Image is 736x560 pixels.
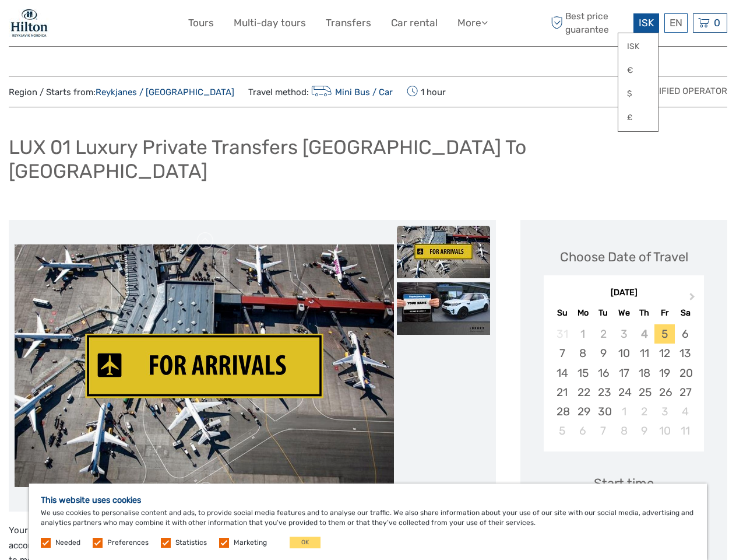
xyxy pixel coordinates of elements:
div: Choose Saturday, October 4th, 2025 [675,402,695,421]
div: Tu [593,305,614,321]
div: We [614,305,634,321]
div: Th [634,305,654,321]
div: Choose Saturday, September 6th, 2025 [675,324,695,344]
span: Region / Starts from: [9,86,234,99]
div: Choose Friday, September 26th, 2025 [654,383,675,402]
div: Choose Monday, September 29th, 2025 [573,402,593,421]
div: Not available Tuesday, September 2nd, 2025 [593,324,614,344]
div: Choose Tuesday, October 7th, 2025 [593,421,614,440]
div: Choose Friday, September 12th, 2025 [654,344,675,363]
div: Choose Wednesday, October 8th, 2025 [614,421,634,440]
div: Choose Friday, October 3rd, 2025 [654,402,675,421]
label: Needed [55,538,80,548]
a: Mini Bus / Car [309,87,393,97]
div: Choose Saturday, September 13th, 2025 [675,344,695,363]
div: Choose Sunday, September 21st, 2025 [552,383,572,402]
div: Su [552,305,572,321]
img: d17cabca94be4cdf9a944f0c6cf5d444_main_slider.jpg [15,244,394,488]
div: Sa [675,305,695,321]
span: Travel method: [248,83,393,100]
div: Choose Saturday, October 11th, 2025 [675,421,695,440]
a: £ [618,107,658,128]
div: Choose Monday, September 15th, 2025 [573,363,593,383]
div: Not available Thursday, September 4th, 2025 [634,324,654,344]
div: month 2025-09 [547,324,700,440]
span: ISK [639,17,654,29]
h1: LUX 01 Luxury Private Transfers [GEOGRAPHIC_DATA] To [GEOGRAPHIC_DATA] [9,135,727,183]
div: We use cookies to personalise content and ads, to provide social media features and to analyse ou... [29,484,707,560]
span: 1 hour [407,83,446,100]
a: Transfers [326,15,371,32]
div: Start time [594,474,654,492]
h5: This website uses cookies [41,495,695,505]
a: Tours [188,15,214,32]
a: Car rental [391,15,438,32]
div: Choose Monday, September 22nd, 2025 [573,383,593,402]
label: Statistics [175,538,207,548]
a: Multi-day tours [234,15,306,32]
div: Choose Thursday, September 25th, 2025 [634,383,654,402]
div: Choose Tuesday, September 16th, 2025 [593,363,614,383]
div: Choose Wednesday, September 17th, 2025 [614,363,634,383]
p: We're away right now. Please check back later! [16,20,132,30]
button: Open LiveChat chat widget [134,18,148,32]
a: € [618,60,658,81]
span: 0 [712,17,722,29]
div: Choose Friday, October 10th, 2025 [654,421,675,440]
div: Choose Tuesday, September 9th, 2025 [593,344,614,363]
a: More [457,15,488,32]
div: Choose Saturday, September 27th, 2025 [675,383,695,402]
div: Choose Wednesday, October 1st, 2025 [614,402,634,421]
a: Reykjanes / [GEOGRAPHIC_DATA] [96,87,234,97]
div: Choose Monday, September 8th, 2025 [573,344,593,363]
button: Next Month [684,290,703,309]
div: Choose Date of Travel [560,248,688,266]
a: ISK [618,36,658,57]
button: OK [290,537,321,548]
div: Choose Tuesday, September 30th, 2025 [593,402,614,421]
a: $ [618,83,658,104]
div: Choose Sunday, October 5th, 2025 [552,421,572,440]
div: Not available Monday, September 1st, 2025 [573,324,593,344]
div: Choose Thursday, September 11th, 2025 [634,344,654,363]
div: Choose Tuesday, September 23rd, 2025 [593,383,614,402]
div: Choose Saturday, September 20th, 2025 [675,363,695,383]
label: Marketing [234,538,267,548]
div: Choose Wednesday, September 10th, 2025 [614,344,634,363]
span: Best price guarantee [548,10,631,36]
img: 1846-e7c6c28a-36f7-44b6-aaf6-bfd1581794f2_logo_small.jpg [9,9,50,37]
div: Not available Sunday, August 31st, 2025 [552,324,572,344]
div: Fr [654,305,675,321]
div: Choose Wednesday, September 24th, 2025 [614,383,634,402]
div: Choose Friday, September 5th, 2025 [654,324,675,344]
label: Preferences [107,538,149,548]
div: Choose Sunday, September 7th, 2025 [552,344,572,363]
div: Choose Thursday, October 9th, 2025 [634,421,654,440]
div: Choose Friday, September 19th, 2025 [654,363,675,383]
div: Choose Sunday, September 14th, 2025 [552,363,572,383]
div: Choose Sunday, September 28th, 2025 [552,402,572,421]
div: Choose Thursday, September 18th, 2025 [634,363,654,383]
img: d17cabca94be4cdf9a944f0c6cf5d444_slider_thumbnail.jpg [397,226,490,278]
div: Choose Thursday, October 2nd, 2025 [634,402,654,421]
span: Verified Operator [642,85,727,97]
div: EN [664,13,688,33]
div: Not available Wednesday, September 3rd, 2025 [614,324,634,344]
img: 16fb447c7d50440eaa484c9a0dbf045b_slider_thumbnail.jpeg [397,282,490,335]
div: Mo [573,305,593,321]
div: Choose Monday, October 6th, 2025 [573,421,593,440]
div: [DATE] [544,287,704,299]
